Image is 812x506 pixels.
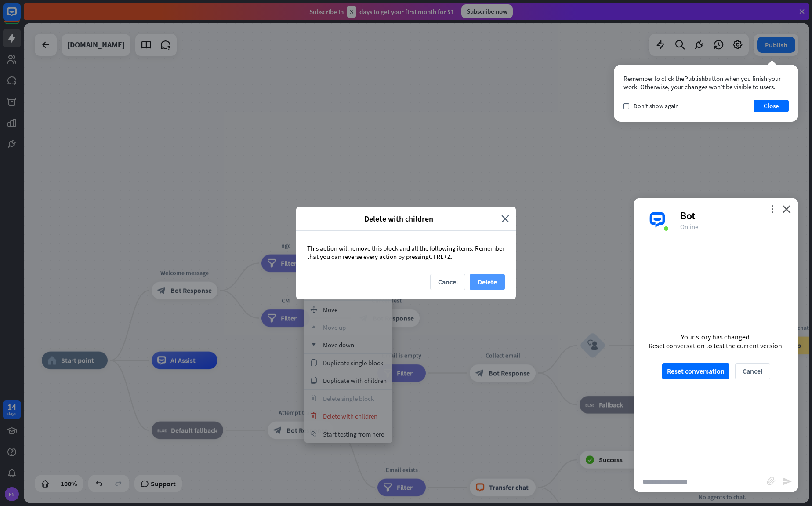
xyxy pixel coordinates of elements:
[303,214,495,224] span: Delete with children
[767,477,776,485] i: block_attachment
[754,100,789,112] button: Close
[782,476,792,487] i: send
[684,74,705,83] span: Publish
[501,214,509,224] i: close
[649,341,784,350] div: Reset conversation to test the current version.
[735,363,770,379] button: Cancel
[623,74,789,91] div: Remember to click the button when you finish your work. Otherwise, your changes won’t be visible ...
[680,209,788,222] div: Bot
[649,332,784,341] div: Your story has changed.
[782,205,791,213] i: close
[7,4,33,30] button: Open LiveChat chat widget
[768,205,776,213] i: more_vert
[634,102,679,110] span: Don't show again
[296,231,516,274] div: This action will remove this block and all the following items. Remember that you can reverse eve...
[470,274,505,290] button: Delete
[429,252,451,261] span: CTRL+Z
[430,274,465,290] button: Cancel
[680,222,788,231] div: Online
[662,363,729,379] button: Reset conversation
